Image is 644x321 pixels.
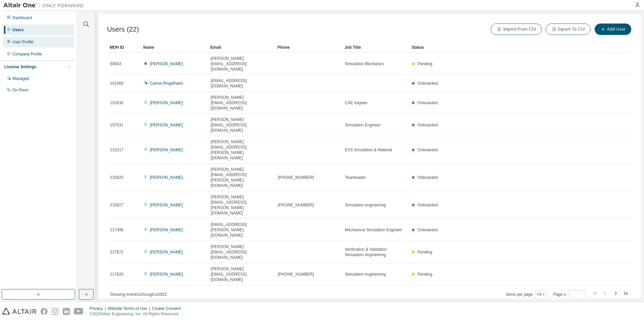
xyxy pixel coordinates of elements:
[418,175,438,180] span: Onboarded
[345,227,402,233] span: Mechanical Simulation Engineer
[107,26,139,33] span: Users (22)
[278,202,314,208] span: [PHONE_NUMBER]
[150,101,183,105] a: [PERSON_NAME]
[211,194,272,216] span: [PERSON_NAME][EMAIL_ADDRESS][PERSON_NAME][DOMAIN_NAME]
[595,24,631,35] button: Add User
[12,15,32,21] div: Dashboard
[506,290,547,299] span: Items per page
[345,247,406,257] span: Verification & Validation Simulation engineering
[74,308,84,315] img: youtube.svg
[150,175,183,180] a: [PERSON_NAME]
[278,272,314,277] span: [PHONE_NUMBER]
[491,24,542,35] button: Import From CSV
[150,62,183,66] a: [PERSON_NAME]
[211,78,272,89] span: [EMAIL_ADDRESS][DOMAIN_NAME]
[110,100,123,106] span: 151630
[418,272,432,277] span: Pending
[12,76,29,81] div: Managed
[211,222,272,238] span: [EMAIL_ADDRESS][PERSON_NAME][DOMAIN_NAME]
[211,56,272,72] span: [PERSON_NAME][EMAIL_ADDRESS][DOMAIN_NAME]
[12,27,23,33] div: Users
[110,272,123,277] span: 217820
[4,64,36,70] div: License Settings
[150,203,183,207] a: [PERSON_NAME]
[63,308,70,315] img: linkedin.svg
[211,117,272,133] span: [PERSON_NAME][EMAIL_ADDRESS][DOMAIN_NAME]
[345,100,368,106] span: CAE engieer
[553,290,585,299] span: Page n.
[211,95,272,111] span: [PERSON_NAME][EMAIL_ADDRESS][DOMAIN_NAME]
[418,228,438,232] span: Onboarded
[278,175,314,180] span: [PHONE_NUMBER]
[2,308,37,315] img: altair_logo.svg
[110,249,123,255] span: 217672
[110,61,121,67] span: 69843
[150,272,183,277] a: [PERSON_NAME]
[345,202,386,208] span: Simulation engineering
[418,148,438,152] span: Onboarded
[345,122,381,128] span: Simulation Engineer
[211,167,272,188] span: [PERSON_NAME][EMAIL_ADDRESS][PERSON_NAME][DOMAIN_NAME]
[418,101,438,105] span: Onboarded
[110,175,123,180] span: 215825
[210,42,272,53] div: Email
[211,266,272,282] span: [PERSON_NAME][EMAIL_ADDRESS][DOMAIN_NAME]
[90,311,185,317] p: © 2025 Altair Engineering, Inc. All Rights Reserved.
[418,62,432,66] span: Pending
[537,292,546,297] button: 10
[90,306,108,311] div: Privacy
[150,123,183,127] a: [PERSON_NAME]
[152,306,184,311] div: Cookie Consent
[412,42,598,53] div: Status
[12,87,29,93] div: On Prem
[12,51,42,57] div: Company Profile
[12,39,34,45] div: User Profile
[110,202,123,208] span: 215827
[143,42,205,53] div: Name
[546,24,591,35] button: Export To CSV
[345,175,366,180] span: Teamleader
[418,250,432,254] span: Pending
[277,42,339,53] div: Phone
[345,61,384,67] span: Simulation Mechanics
[110,42,138,53] div: MDH ID
[345,272,386,277] span: Simulation engineering
[150,148,183,152] a: [PERSON_NAME]
[418,81,438,86] span: Onboarded
[52,308,59,315] img: instagram.svg
[344,42,406,53] div: Job Title
[110,81,123,86] span: 101069
[110,227,123,233] span: 217499
[110,147,123,153] span: 215217
[418,123,438,127] span: Onboarded
[3,2,87,9] img: Altair One
[110,292,167,297] span: Showing entries 1 through 10 of 22
[150,81,183,86] a: Carina Ringelhahn
[150,250,183,254] a: [PERSON_NAME]
[211,244,272,260] span: [PERSON_NAME][EMAIL_ADDRESS][DOMAIN_NAME]
[110,122,123,128] span: 197531
[41,308,48,315] img: facebook.svg
[418,203,438,207] span: Onboarded
[150,228,183,232] a: [PERSON_NAME]
[211,139,272,161] span: [PERSON_NAME][EMAIL_ADDRESS][PERSON_NAME][DOMAIN_NAME]
[108,306,152,311] div: Website Terms of Use
[345,147,392,153] span: EVS Simulation & Material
